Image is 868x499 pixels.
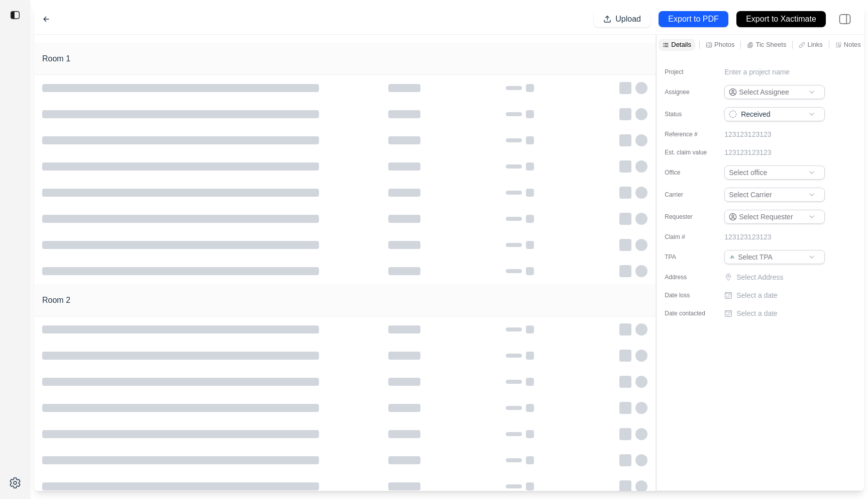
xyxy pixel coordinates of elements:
label: Address [665,273,715,281]
p: Notes [844,40,861,49]
p: Export to PDF [668,14,718,25]
h1: Room 1 [42,53,70,65]
p: 123123123123 [724,147,771,157]
label: TPA [665,253,715,261]
label: Est. claim value [665,148,715,156]
p: Links [807,40,822,49]
p: 123123123123 [724,129,771,139]
label: Requester [665,213,715,221]
p: Tic Sheets [755,40,786,49]
h1: Room 2 [42,294,70,306]
p: Select a date [736,308,778,318]
img: toggle sidebar [10,10,20,20]
p: Select Address [736,272,827,282]
p: Export to Xactimate [746,14,816,25]
button: Upload [594,11,650,27]
p: Photos [714,40,734,49]
label: Date loss [665,291,715,299]
button: Export to Xactimate [736,11,826,27]
label: Carrier [665,191,715,199]
p: Upload [615,14,641,25]
label: Date contacted [665,309,715,317]
label: Project [665,68,715,76]
label: Assignee [665,88,715,96]
p: 123123123123 [724,232,771,242]
button: Export to PDF [659,11,728,27]
p: Details [671,40,691,49]
label: Reference # [665,130,715,138]
label: Claim # [665,233,715,241]
img: right-panel.svg [834,8,856,30]
p: Enter a project name [724,67,790,77]
label: Status [665,110,715,118]
label: Office [665,169,715,177]
p: Select a date [736,290,778,300]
